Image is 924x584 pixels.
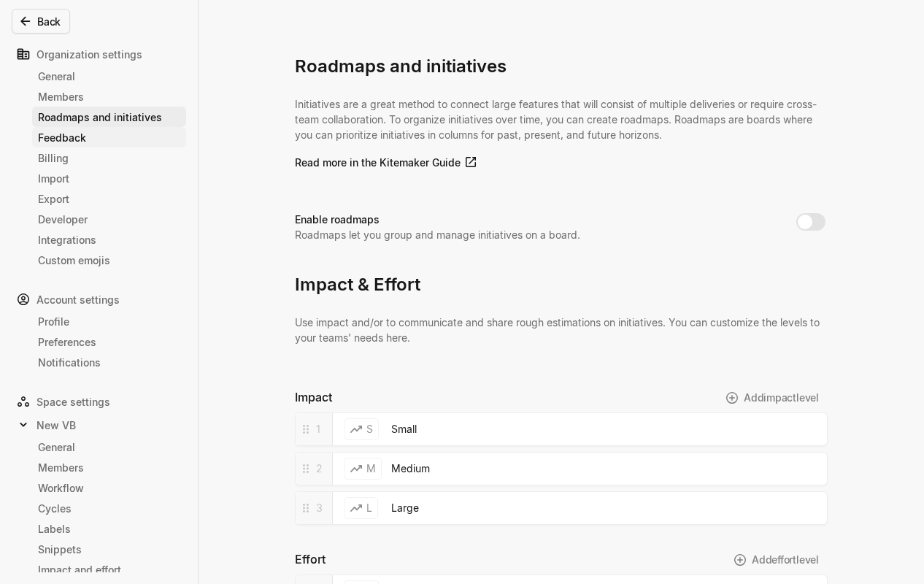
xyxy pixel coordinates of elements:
a: Integrations [32,229,186,250]
a: Snippets [32,539,186,559]
a: Import [32,168,186,188]
a: Developer [32,209,186,229]
a: Billing [32,147,186,168]
div: Space settings [12,390,186,413]
div: Impact & Effort [295,273,828,315]
a: Profile [32,311,186,331]
a: Workflow [32,477,186,498]
span: M [366,458,376,479]
div: Import [38,171,180,186]
div: Medium [333,452,827,485]
a: Read more in the Kitemaker Guide [292,154,481,171]
div: Roadmaps and initiatives [295,55,828,96]
span: 1 [316,421,323,437]
p: Initiatives are a great method to connect large features that will consist of multiple deliveries... [295,96,828,142]
div: Roadmaps and initiatives [38,109,180,125]
div: Organization settings [12,42,186,66]
div: Custom emojis [38,253,180,268]
button: Back [12,9,70,34]
a: Roadmaps and initiatives [32,107,186,127]
div: Integrations [38,232,180,247]
div: Preferences [38,334,180,350]
div: Feedback [38,130,180,145]
div: Cycles [38,501,180,516]
a: Cycles [32,498,186,518]
div: Labels [38,521,180,537]
div: 2MMedium [295,452,828,485]
div: Impact and effort [38,562,180,577]
div: Export [38,191,180,207]
a: Preferences [32,331,186,352]
a: Custom emojis [32,250,186,270]
button: Addeffortlevel [727,548,828,572]
a: Notifications [32,352,186,372]
div: Notifications [38,355,180,370]
span: 3 [316,500,323,515]
div: Large [333,491,827,525]
div: 1SSmall [295,412,828,446]
a: Feedback [32,127,186,147]
div: Members [38,89,180,104]
div: Effort [295,550,326,569]
span: L [366,498,372,518]
div: Developer [38,212,180,227]
a: General [32,437,186,457]
div: Profile [38,314,180,329]
div: Roadmaps let you group and manage initiatives on a board. [295,227,580,242]
a: Members [32,86,186,107]
span: New VB [36,418,76,433]
div: General [38,439,180,455]
div: General [38,69,180,84]
a: Export [32,188,186,209]
div: Billing [38,150,180,166]
button: Addimpactlevel [719,386,828,410]
div: Account settings [12,288,186,311]
a: Labels [32,518,186,539]
div: 3LLarge [295,491,828,525]
span: S [366,419,373,439]
div: Small [333,412,827,446]
a: General [32,66,186,86]
div: Workflow [38,480,180,496]
a: Impact and effort [32,559,186,580]
div: Members [38,460,180,475]
div: Impact [295,388,332,407]
div: Snippets [38,542,180,557]
div: Enable roadmaps [295,212,380,227]
p: Use impact and/or to communicate and share rough estimations on initiatives. You can customize th... [295,315,828,345]
a: Members [32,457,186,477]
span: 2 [316,461,323,476]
